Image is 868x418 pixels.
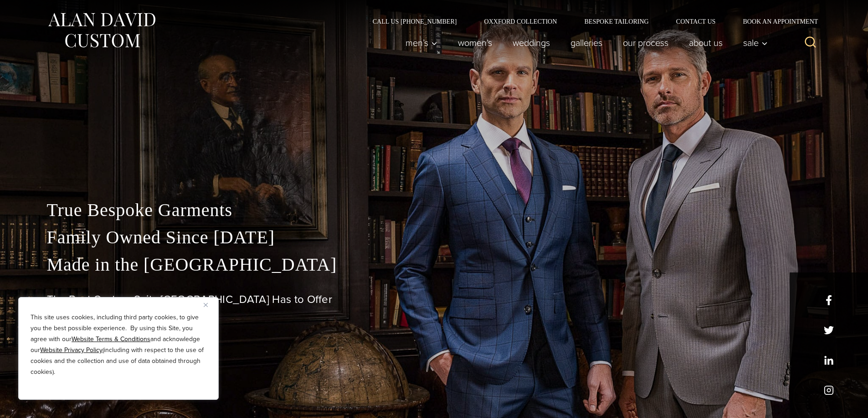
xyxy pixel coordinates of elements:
a: Call Us [PHONE_NUMBER] [359,18,471,25]
h1: The Best Custom Suits [GEOGRAPHIC_DATA] Has to Offer [47,293,822,306]
p: True Bespoke Garments Family Owned Since [DATE] Made in the [GEOGRAPHIC_DATA] [47,196,822,278]
a: Women’s [447,34,502,52]
a: weddings [502,34,560,52]
nav: Secondary Navigation [359,18,822,25]
a: Website Terms & Conditions [72,334,150,344]
a: Website Privacy Policy [40,345,103,355]
a: Our Process [612,34,678,52]
img: Alan David Custom [47,10,156,50]
a: Galleries [560,34,612,52]
a: Book an Appointment [729,18,821,25]
a: Contact Us [663,18,729,25]
span: Sale [743,38,768,47]
nav: Primary Navigation [395,34,772,52]
a: Bespoke Tailoring [570,18,662,25]
a: About Us [678,34,733,52]
img: Close [204,303,208,307]
span: Men’s [406,38,437,47]
p: This site uses cookies, including third party cookies, to give you the best possible experience. ... [31,312,206,378]
button: View Search Form [800,32,822,54]
button: Close [204,299,215,310]
a: Oxxford Collection [470,18,570,25]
